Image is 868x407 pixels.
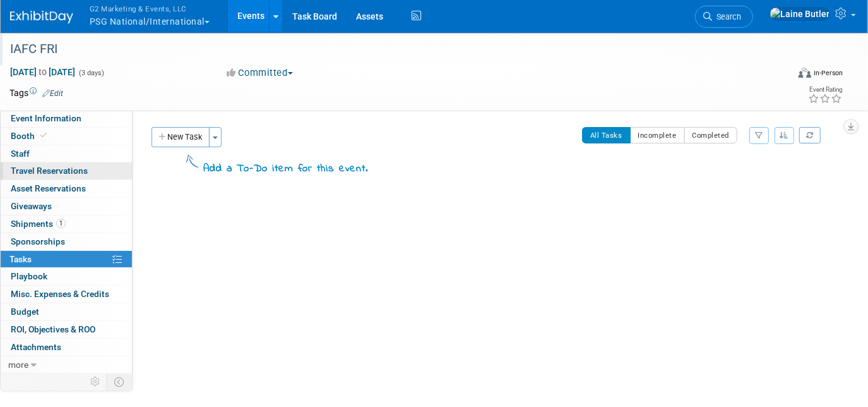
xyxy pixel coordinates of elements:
[1,216,132,233] a: Shipments1
[11,289,109,299] span: Misc. Expenses & Credits
[11,113,81,123] span: Event Information
[11,166,88,176] span: Travel Reservations
[11,271,47,281] span: Playbook
[56,219,66,228] span: 1
[11,307,39,317] span: Budget
[6,38,772,61] div: IAFC FRI
[152,127,210,147] button: New Task
[1,268,132,285] a: Playbook
[1,251,132,268] a: Tasks
[9,66,76,78] span: [DATE] [DATE]
[799,127,821,143] a: Refresh
[695,6,753,28] a: Search
[11,236,65,246] span: Sponsorships
[11,201,52,211] span: Giveaways
[1,110,132,127] a: Event Information
[1,356,132,374] a: more
[720,66,843,85] div: Event Format
[107,374,133,390] td: Toggle Event Tabs
[1,339,132,356] a: Attachments
[11,324,95,334] span: ROI, Objectives & ROO
[203,162,368,177] div: Add a To-Do item for this event.
[630,127,685,143] button: Incomplete
[223,66,298,80] button: Committed
[8,360,28,370] span: more
[11,149,30,159] span: Staff
[813,68,843,78] div: In-Person
[90,2,210,15] span: G2 Marketing & Events, LLC
[40,132,47,139] i: Booth reservation complete
[1,145,132,162] a: Staff
[11,219,66,229] span: Shipments
[770,7,830,21] img: Laine Butler
[1,128,132,145] a: Booth
[37,67,49,77] span: to
[11,131,49,141] span: Booth
[9,87,63,99] td: Tags
[799,68,811,78] img: Format-Inperson.png
[11,183,86,193] span: Asset Reservations
[1,321,132,338] a: ROI, Objectives & ROO
[85,374,107,390] td: Personalize Event Tab Strip
[1,233,132,250] a: Sponsorships
[684,127,738,143] button: Completed
[808,87,842,93] div: Event Rating
[1,286,132,303] a: Misc. Expenses & Credits
[1,303,132,320] a: Budget
[712,12,741,21] span: Search
[1,198,132,215] a: Giveaways
[582,127,631,143] button: All Tasks
[9,254,32,264] span: Tasks
[1,180,132,197] a: Asset Reservations
[42,89,63,98] a: Edit
[10,11,73,23] img: ExhibitDay
[1,162,132,179] a: Travel Reservations
[11,342,61,352] span: Attachments
[78,69,104,77] span: (3 days)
